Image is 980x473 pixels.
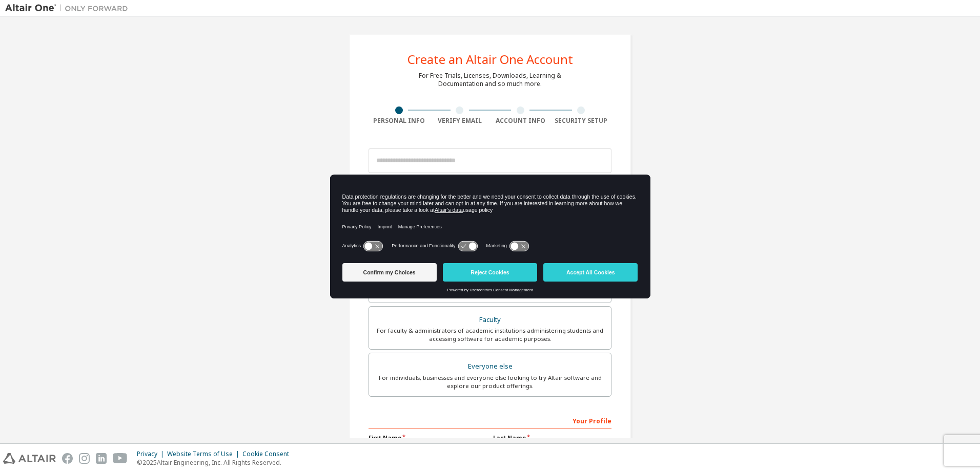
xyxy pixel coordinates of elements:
[369,412,611,428] div: Your Profile
[62,453,73,464] img: facebook.svg
[430,117,491,125] div: Verify Email
[551,117,612,125] div: Security Setup
[490,117,551,125] div: Account Info
[137,458,295,467] p: © 2025 Altair Engineering, Inc. All Rights Reserved.
[79,453,90,464] img: instagram.svg
[375,359,605,374] div: Everyone else
[3,453,56,464] img: altair_logo.svg
[96,453,107,464] img: linkedin.svg
[375,327,605,343] div: For faculty & administrators of academic institutions administering students and accessing softwa...
[375,313,605,327] div: Faculty
[5,3,133,13] img: Altair One
[113,453,128,464] img: youtube.svg
[369,117,430,125] div: Personal Info
[242,450,295,458] div: Cookie Consent
[407,53,573,66] div: Create an Altair One Account
[375,374,605,390] div: For individuals, businesses and everyone else looking to try Altair software and explore our prod...
[369,434,487,442] label: First Name
[167,450,242,458] div: Website Terms of Use
[493,434,611,442] label: Last Name
[419,72,561,88] div: For Free Trials, Licenses, Downloads, Learning & Documentation and so much more.
[137,450,167,458] div: Privacy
